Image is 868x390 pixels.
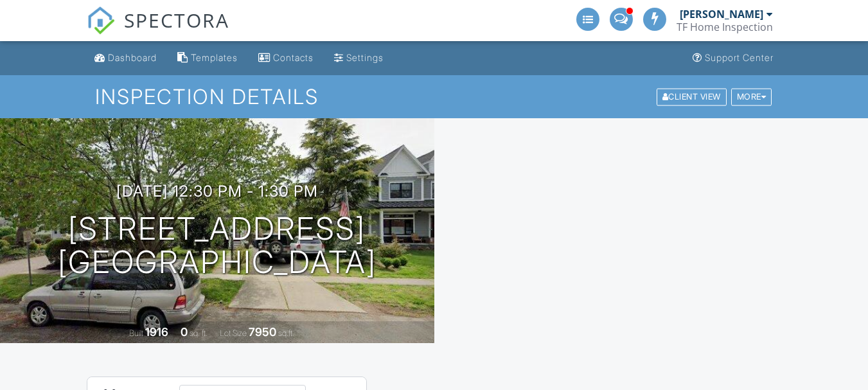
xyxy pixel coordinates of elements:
[677,21,773,33] div: TF Home Inspection
[329,46,389,70] a: Settings
[58,212,376,280] h1: [STREET_ADDRESS] [GEOGRAPHIC_DATA]
[87,17,229,44] a: SPECTORA
[253,46,319,70] a: Contacts
[731,88,772,105] div: More
[124,6,229,33] span: SPECTORA
[346,52,384,63] div: Settings
[687,46,779,70] a: Support Center
[655,91,730,101] a: Client View
[108,52,157,63] div: Dashboard
[172,46,243,70] a: Templates
[657,88,727,105] div: Client View
[145,325,168,339] div: 1916
[249,325,276,339] div: 7950
[116,182,318,200] h3: [DATE] 12:30 pm - 1:30 pm
[87,6,115,35] img: The Best Home Inspection Software - Spectora
[190,328,208,338] span: sq. ft.
[181,325,188,339] div: 0
[278,328,294,338] span: sq.ft.
[705,52,774,63] div: Support Center
[95,85,773,108] h1: Inspection Details
[220,328,247,338] span: Lot Size
[191,52,238,63] div: Templates
[89,46,162,70] a: Dashboard
[680,8,763,21] div: [PERSON_NAME]
[273,52,314,63] div: Contacts
[129,328,143,338] span: Built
